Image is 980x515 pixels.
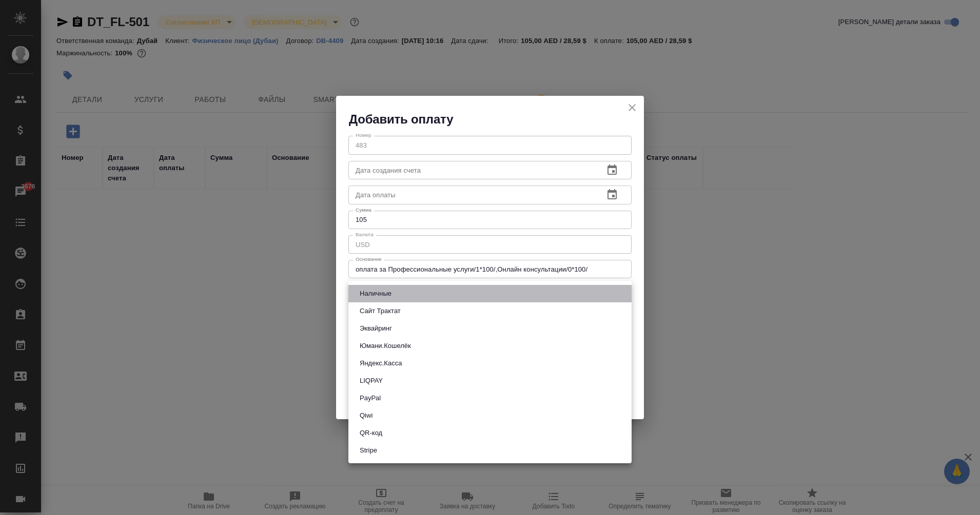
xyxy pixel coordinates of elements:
[357,410,376,421] button: Qiwi
[357,358,405,369] button: Яндекс.Касса
[357,340,414,352] button: Юмани.Кошелёк
[357,427,385,439] button: QR-код
[357,445,380,456] button: Stripe
[357,305,404,317] button: Сайт Трактат
[357,288,395,299] button: Наличные
[357,323,395,334] button: Эквайринг
[357,393,384,404] button: PayPal
[357,375,386,386] button: LIQPAY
